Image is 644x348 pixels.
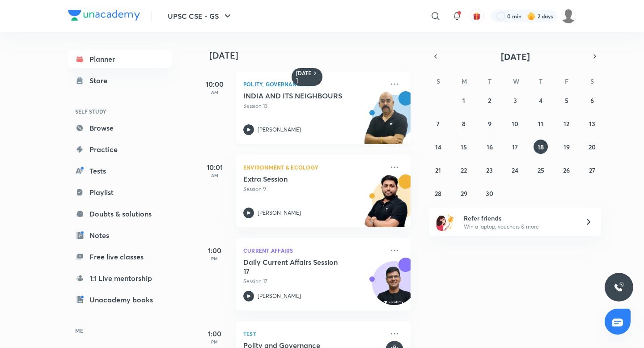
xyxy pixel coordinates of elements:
abbr: Tuesday [488,77,491,85]
button: September 15, 2025 [457,140,471,154]
abbr: September 17, 2025 [512,143,518,151]
button: September 24, 2025 [508,163,522,177]
abbr: Sunday [436,77,440,85]
a: Tests [68,162,172,180]
abbr: September 10, 2025 [512,119,518,128]
h5: Extra Session [243,174,355,183]
p: AM [197,89,233,95]
abbr: September 12, 2025 [563,119,569,128]
button: September 26, 2025 [559,163,574,177]
a: 1:1 Live mentorship [68,269,172,287]
p: Win a laptop, vouchers & more [464,223,574,231]
abbr: September 26, 2025 [563,166,570,174]
p: PM [197,256,233,261]
button: September 29, 2025 [457,186,471,200]
a: Free live classes [68,248,172,266]
button: September 6, 2025 [585,93,599,107]
button: UPSC CSE - GS [162,7,238,25]
abbr: September 11, 2025 [538,119,543,128]
abbr: September 14, 2025 [435,143,441,151]
img: avatar [473,12,481,20]
h5: 1:00 [197,328,233,339]
button: September 9, 2025 [483,116,497,131]
abbr: Monday [462,77,467,85]
img: unacademy [361,91,411,153]
abbr: Wednesday [513,77,519,85]
button: September 5, 2025 [559,93,574,107]
p: Session 9 [243,185,384,193]
button: September 30, 2025 [483,186,497,200]
button: September 13, 2025 [585,116,599,131]
h6: [DATE] [296,70,312,84]
abbr: September 4, 2025 [539,96,542,105]
a: Practice [68,140,172,158]
a: Store [68,72,172,89]
button: September 4, 2025 [534,93,548,107]
p: [PERSON_NAME] [258,126,301,134]
h5: 10:01 [197,162,233,173]
p: AM [197,173,233,178]
abbr: September 2, 2025 [488,96,491,105]
abbr: September 15, 2025 [461,143,467,151]
abbr: September 1, 2025 [462,96,465,105]
abbr: September 9, 2025 [488,119,491,128]
p: [PERSON_NAME] [258,209,301,217]
button: September 19, 2025 [559,140,574,154]
abbr: Friday [565,77,568,85]
h5: 1:00 [197,245,233,256]
div: Store [89,75,113,86]
button: September 20, 2025 [585,140,599,154]
a: Playlist [68,183,172,201]
abbr: September 25, 2025 [538,166,544,174]
img: streak [527,12,536,21]
button: September 17, 2025 [508,140,522,154]
abbr: September 18, 2025 [538,143,544,151]
button: avatar [470,9,484,23]
button: September 2, 2025 [483,93,497,107]
abbr: September 5, 2025 [565,96,568,105]
a: Company Logo [68,10,140,23]
img: ttu [614,282,624,293]
h4: [DATE] [209,50,419,61]
abbr: September 20, 2025 [589,143,596,151]
button: September 23, 2025 [483,163,497,177]
button: September 11, 2025 [534,116,548,131]
h5: Daily Current Affairs Session 17 [243,258,355,276]
a: Planner [68,50,172,68]
button: September 8, 2025 [457,116,471,131]
img: Avatar [373,266,415,309]
button: September 12, 2025 [559,116,574,131]
abbr: September 6, 2025 [590,96,594,105]
button: [DATE] [442,50,589,63]
p: Current Affairs [243,245,384,256]
abbr: Thursday [539,77,542,85]
button: September 25, 2025 [534,163,548,177]
a: Browse [68,119,172,137]
button: September 10, 2025 [508,116,522,131]
abbr: September 16, 2025 [487,143,493,151]
button: September 14, 2025 [431,140,445,154]
abbr: September 30, 2025 [486,189,493,198]
abbr: Saturday [590,77,594,85]
h5: INDIA AND ITS NEIGHBOURS [243,91,355,100]
p: [PERSON_NAME] [258,292,301,300]
abbr: September 13, 2025 [589,119,595,128]
p: Session 17 [243,277,384,285]
button: September 7, 2025 [431,116,445,131]
img: Company Logo [68,10,140,21]
h5: 10:00 [197,79,233,89]
img: referral [436,213,454,231]
abbr: September 21, 2025 [435,166,441,174]
abbr: September 7, 2025 [436,119,440,128]
abbr: September 24, 2025 [512,166,518,174]
abbr: September 22, 2025 [461,166,467,174]
button: September 28, 2025 [431,186,445,200]
span: [DATE] [501,51,530,63]
abbr: September 23, 2025 [486,166,493,174]
abbr: September 8, 2025 [462,119,466,128]
p: PM [197,339,233,344]
button: September 22, 2025 [457,163,471,177]
a: Doubts & solutions [68,205,172,223]
p: Environment & Ecology [243,162,384,173]
p: Polity, Governance & IR [243,79,384,89]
